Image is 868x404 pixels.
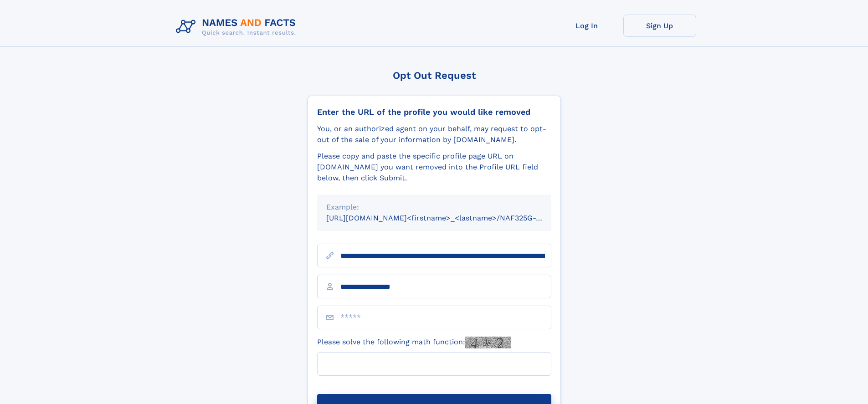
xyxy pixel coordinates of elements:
[172,15,303,39] img: Logo Names and Facts
[326,214,569,222] small: [URL][DOMAIN_NAME]<firstname>_<lastname>/NAF325G-xxxxxxxx
[308,70,561,81] div: Opt Out Request
[317,151,551,184] div: Please copy and paste the specific profile page URL on [DOMAIN_NAME] you want removed into the Pr...
[623,15,696,37] a: Sign Up
[317,337,511,348] label: Please solve the following math function:
[550,15,623,37] a: Log In
[317,107,551,117] div: Enter the URL of the profile you would like removed
[317,123,551,145] div: You, or an authorized agent on your behalf, may request to opt-out of the sale of your informatio...
[326,202,542,213] div: Example:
